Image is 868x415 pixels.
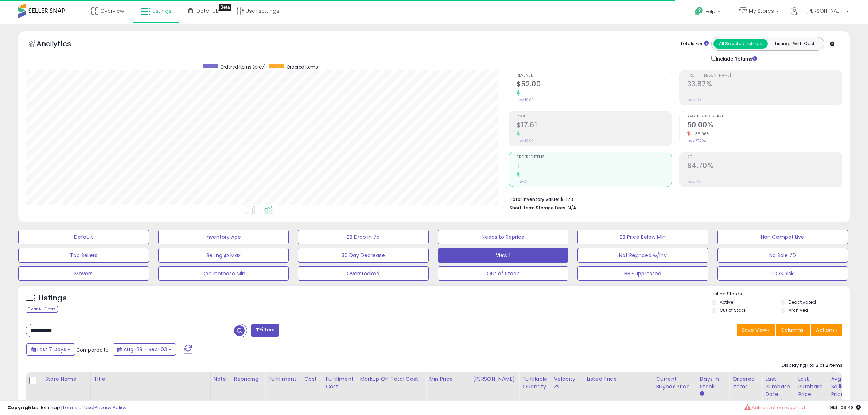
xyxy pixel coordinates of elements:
span: Columns [781,326,803,334]
button: Selling @ Max [158,248,289,263]
div: Markup on Total Cost [360,375,423,383]
button: Movers [18,266,149,281]
button: Aug-28 - Sep-03 [113,343,176,356]
label: Archived [789,307,808,313]
h5: Analytics [36,39,85,51]
span: Ordered Items [517,155,672,159]
button: All Selected Listings [713,39,768,49]
button: OOS Risk [717,266,848,281]
i: Get Help [694,7,704,16]
span: Profit [517,115,672,119]
li: $1,123 [510,194,837,203]
label: Deactivated [789,299,816,305]
div: Avg Selling Price [831,375,857,398]
div: Last Purchase Price [798,375,825,398]
th: The percentage added to the cost of goods (COGS) that forms the calculator for Min & Max prices. [357,372,426,409]
button: Last 7 Days [26,343,75,356]
span: ROI [687,155,842,159]
button: Default [18,230,149,244]
button: Top Sellers [18,248,149,263]
button: View 1 [438,248,569,263]
span: DataHub [196,7,219,15]
a: Help [689,1,728,24]
a: Terms of Use [62,404,93,411]
b: Total Inventory Value: [510,196,559,202]
button: Can Increase Min [158,266,289,281]
span: My Stores [749,7,774,15]
span: Avg. Buybox Share [687,115,842,119]
div: Ordered Items [732,375,759,391]
button: Inventory Age [158,230,289,244]
small: Prev: $0.00 [517,98,534,102]
div: Repricing [234,375,262,383]
div: Displaying 1 to 2 of 2 items [782,362,842,369]
button: Save View [737,324,775,336]
small: Prev: N/A [687,98,701,102]
h2: 33.87% [687,80,842,90]
h2: 50.00% [687,121,842,131]
div: Velocity [554,375,580,383]
label: Out of Stock [720,307,746,313]
div: seller snap | | [7,404,126,411]
span: Compared to: [76,346,110,353]
button: Needs to Reprice [438,230,569,244]
div: Fulfillment [268,375,298,383]
span: Ordered Items [287,64,318,70]
span: Overview [100,7,124,15]
p: Listing States: [712,291,850,298]
small: Days In Stock. [700,391,704,397]
small: Prev: N/A [687,179,701,184]
div: Fulfillable Quantity [522,375,548,391]
h2: $52.00 [517,80,672,90]
span: Listings [152,7,171,15]
button: Overstocked [298,266,429,281]
label: Active [720,299,733,305]
h2: 1 [517,162,672,171]
button: Listings With Cost [767,39,822,49]
div: Fulfillment Cost [326,375,354,391]
span: Last 7 Days [37,346,66,353]
b: Short Term Storage Fees: [510,205,567,211]
button: Not Repriced w/Inv [577,248,708,263]
button: Actions [811,324,842,336]
h2: $17.61 [517,121,672,131]
div: Last Purchase Date (GMT) [765,375,792,406]
div: Totals For [680,40,709,47]
span: Help [705,8,715,15]
span: Aug-28 - Sep-03 [124,346,167,353]
div: Store Name [45,375,87,383]
div: Days In Stock [700,375,726,391]
span: Hi [PERSON_NAME] [800,7,844,15]
span: Ordered Items (prev) [220,64,266,70]
span: Profit [PERSON_NAME] [687,74,842,78]
div: Cost [304,375,319,383]
h5: Listings [39,293,67,303]
div: [PERSON_NAME] [473,375,516,383]
button: Non Competitive [717,230,848,244]
span: N/A [568,204,576,211]
div: Min Price [429,375,467,383]
span: Revenue [517,74,672,78]
button: Filters [251,324,279,337]
small: Prev: 77.00% [687,139,706,143]
small: Prev: $0.00 [517,139,534,143]
div: Current Buybox Price [656,375,693,391]
button: BB Suppressed [577,266,708,281]
a: Hi [PERSON_NAME] [791,7,849,24]
button: Out of Stock [438,266,569,281]
small: Prev: 0 [517,179,527,184]
h2: 84.70% [687,162,842,171]
button: Columns [776,324,810,336]
div: Title [94,375,207,383]
button: BB Drop in 7d [298,230,429,244]
div: Listed Price [587,375,650,383]
button: BB Price Below Min [577,230,708,244]
button: 30 Day Decrease [298,248,429,263]
small: -35.06% [690,131,710,137]
a: Privacy Policy [94,404,126,411]
div: Tooltip anchor [219,4,231,11]
strong: Copyright [7,404,34,411]
button: No Sale 7D [717,248,848,263]
div: Clear All Filters [26,306,58,313]
span: 2025-09-12 09:48 GMT [829,404,861,411]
